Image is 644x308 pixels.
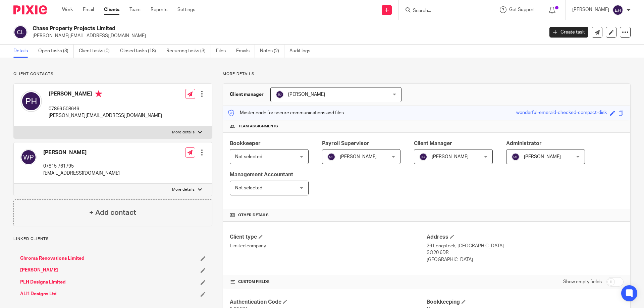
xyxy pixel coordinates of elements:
[79,45,115,58] a: Client tasks (0)
[89,207,136,218] h4: + Add contact
[235,186,262,190] span: Not selected
[38,45,74,58] a: Open tasks (3)
[563,279,602,285] label: Show empty fields
[223,71,631,77] p: More details
[13,5,47,14] img: Pixie
[238,212,269,218] span: Other details
[512,153,520,161] img: svg%3E
[427,256,624,263] p: [GEOGRAPHIC_DATA]
[33,33,539,39] p: [PERSON_NAME][EMAIL_ADDRESS][DOMAIN_NAME]
[43,149,120,156] h4: [PERSON_NAME]
[549,27,588,38] a: Create task
[230,279,427,285] h4: CUSTOM FIELDS
[166,45,211,58] a: Recurring tasks (3)
[228,110,344,116] p: Master code for secure communications and files
[289,45,315,58] a: Audit logs
[62,6,73,13] a: Work
[216,45,231,58] a: Files
[516,109,607,117] div: wonderful-emerald-checked-compact-disk
[419,153,427,161] img: svg%3E
[506,141,542,146] span: Administrator
[13,71,212,77] p: Client contacts
[427,299,624,306] h4: Bookkeeping
[230,91,264,98] h3: Client manager
[260,45,284,58] a: Notes (2)
[177,6,195,13] a: Settings
[327,153,335,161] img: svg%3E
[49,112,162,119] p: [PERSON_NAME][EMAIL_ADDRESS][DOMAIN_NAME]
[20,279,66,286] a: PLH Designs Limited
[340,155,377,159] span: [PERSON_NAME]
[238,124,278,129] span: Team assignments
[95,90,102,97] i: Primary
[172,187,195,192] p: More details
[104,6,119,13] a: Clients
[13,236,212,242] p: Linked clients
[230,234,427,241] h4: Client type
[230,243,427,249] p: Limited company
[427,249,624,256] p: SO20 6DR
[83,6,94,13] a: Email
[129,6,141,13] a: Team
[427,234,624,241] h4: Address
[49,106,162,112] p: 07866 508646
[412,8,473,14] input: Search
[151,6,167,13] a: Reports
[524,155,561,159] span: [PERSON_NAME]
[612,5,623,15] img: svg%3E
[120,45,161,58] a: Closed tasks (18)
[20,90,42,112] img: svg%3E
[230,141,261,146] span: Bookkeeper
[172,130,195,135] p: More details
[414,141,452,146] span: Client Manager
[322,141,369,146] span: Payroll Supervisor
[230,299,427,306] h4: Authentication Code
[49,90,162,99] h4: [PERSON_NAME]
[13,25,28,39] img: svg%3E
[432,155,469,159] span: [PERSON_NAME]
[20,291,57,297] a: ALH Designs Ltd
[230,172,293,177] span: Management Accountant
[20,255,85,262] a: Chroma Renovations Limited
[276,90,284,99] img: svg%3E
[236,45,255,58] a: Emails
[235,155,262,159] span: Not selected
[509,7,535,12] span: Get Support
[13,45,33,58] a: Details
[20,267,58,273] a: [PERSON_NAME]
[427,243,624,249] p: 26 Longstock, [GEOGRAPHIC_DATA]
[43,170,120,177] p: [EMAIL_ADDRESS][DOMAIN_NAME]
[288,92,325,97] span: [PERSON_NAME]
[572,6,609,13] p: [PERSON_NAME]
[33,25,438,32] h2: Chase Property Projects Limited
[43,163,120,170] p: 07815 761795
[20,149,37,165] img: svg%3E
